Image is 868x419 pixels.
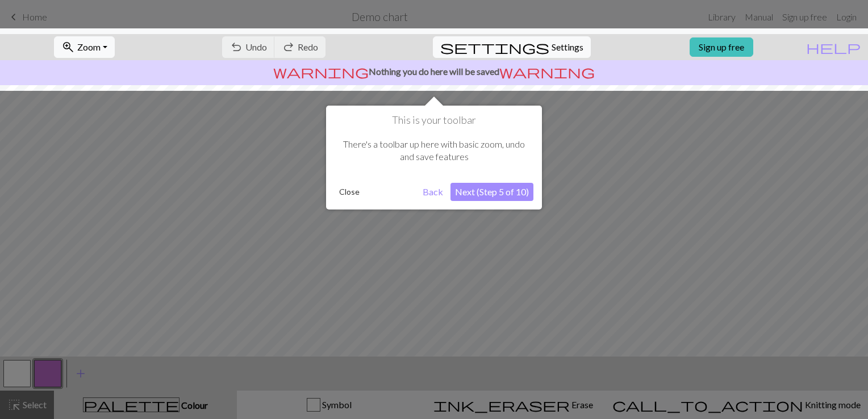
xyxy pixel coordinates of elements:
[335,114,533,127] h1: This is your toolbar
[335,127,533,175] div: There's a toolbar up here with basic zoom, undo and save features
[335,183,364,200] button: Close
[450,183,533,201] button: Next (Step 5 of 10)
[326,106,542,209] div: This is your toolbar
[418,183,448,201] button: Back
